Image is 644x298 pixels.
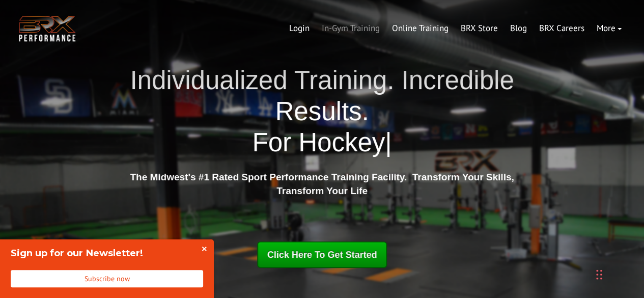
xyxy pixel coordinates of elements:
a: More [591,16,628,41]
a: Click Here To Get Started [257,241,387,268]
a: BRX Careers [533,16,591,41]
div: Drag [596,259,602,290]
span: For Hockey [253,128,385,157]
h1: Individualized Training. Incredible Results. [126,65,518,158]
img: BRX Transparent Logo-2 [17,13,78,44]
span: | [385,128,391,157]
span: Click Here To Get Started [267,250,377,260]
a: In-Gym Training [316,16,386,41]
button: Close [193,239,214,260]
a: BRX Store [455,16,504,41]
button: Subscribe now [11,270,203,287]
a: Blog [504,16,533,41]
strong: The Midwest's #1 Rated Sport Performance Training Facility. Transform Your Skills, Transform Your... [130,172,514,196]
a: Login [283,16,316,41]
iframe: Chat Widget [499,188,644,298]
h4: Sign up for our Newsletter! [11,247,192,259]
a: Online Training [386,16,455,41]
div: Navigation Menu [283,16,628,41]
